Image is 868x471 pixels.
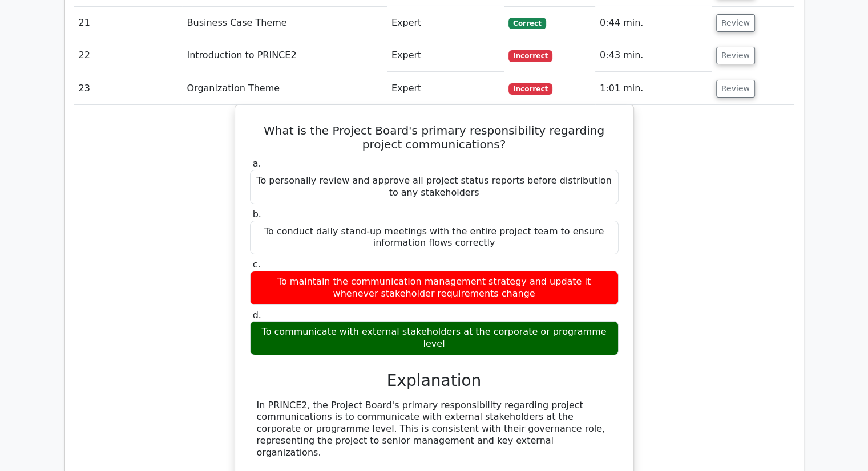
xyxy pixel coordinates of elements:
[387,72,504,105] td: Expert
[253,310,261,320] span: d.
[182,7,386,39] td: Business Case Theme
[250,271,619,305] div: To maintain the communication management strategy and update it whenever stakeholder requirements...
[716,80,755,98] button: Review
[595,7,712,39] td: 0:44 min.
[74,7,183,39] td: 21
[74,39,183,72] td: 22
[508,18,546,29] span: Correct
[508,50,552,62] span: Incorrect
[508,83,552,95] span: Incorrect
[716,14,755,32] button: Review
[387,7,504,39] td: Expert
[595,72,712,105] td: 1:01 min.
[253,259,261,270] span: c.
[182,39,386,72] td: Introduction to PRINCE2
[74,72,183,105] td: 23
[182,72,386,105] td: Organization Theme
[253,158,261,169] span: a.
[387,39,504,72] td: Expert
[250,170,619,204] div: To personally review and approve all project status reports before distribution to any stakeholders
[716,47,755,64] button: Review
[249,124,620,151] h5: What is the Project Board's primary responsibility regarding project communications?
[257,371,612,391] h3: Explanation
[250,321,619,355] div: To communicate with external stakeholders at the corporate or programme level
[253,209,261,220] span: b.
[250,221,619,255] div: To conduct daily stand-up meetings with the entire project team to ensure information flows corre...
[595,39,712,72] td: 0:43 min.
